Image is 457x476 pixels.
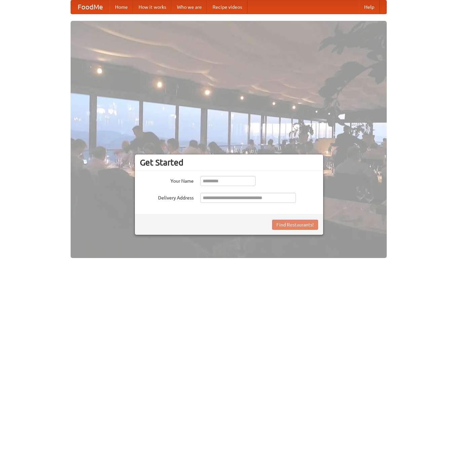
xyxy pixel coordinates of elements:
[207,0,247,14] a: Recipe videos
[359,0,380,14] a: Help
[71,0,110,14] a: FoodMe
[140,193,194,201] label: Delivery Address
[140,176,194,184] label: Your Name
[272,220,318,230] button: Find Restaurants!
[172,0,207,14] a: Who we are
[133,0,172,14] a: How it works
[110,0,133,14] a: Home
[140,157,318,168] h3: Get Started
